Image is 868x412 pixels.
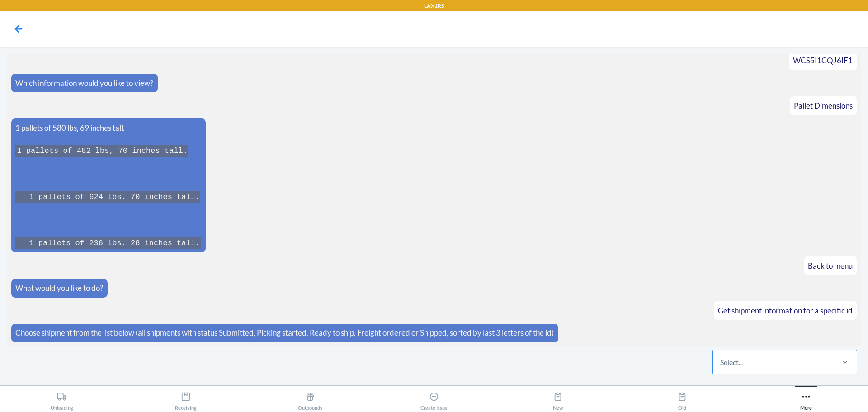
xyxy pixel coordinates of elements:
[620,386,744,411] button: Old
[793,56,853,65] span: WCS5I1CQJ6IF1
[808,261,853,270] span: Back to menu
[298,388,322,411] div: Outbounds
[124,386,248,411] button: Receiving
[794,101,853,110] span: Pallet Dimensions
[248,386,372,411] button: Outbounds
[424,2,444,10] p: LAX1RS
[800,388,812,411] div: More
[677,388,687,411] div: Old
[553,388,563,411] div: New
[744,386,868,411] button: More
[496,386,620,411] button: New
[15,282,103,294] p: What would you like to do?
[420,388,448,411] div: Create Issue
[720,357,743,368] div: Select...
[51,388,73,411] div: Unloading
[15,327,554,339] p: Choose shipment from the list below (all shipments with status Submitted, Picking started, Ready ...
[718,306,853,315] span: Get shipment information for a specific id
[175,388,197,411] div: Receiving
[372,386,496,411] button: Create Issue
[15,77,153,89] p: Which information would you like to view?
[15,145,201,249] code: 1 pallets of 482 lbs, 70 inches tall. 1 pallets of 624 lbs, 70 inches tall. 1 pallets of 236 lbs,...
[15,122,201,134] p: 1 pallets of 580 lbs, 69 inches tall.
